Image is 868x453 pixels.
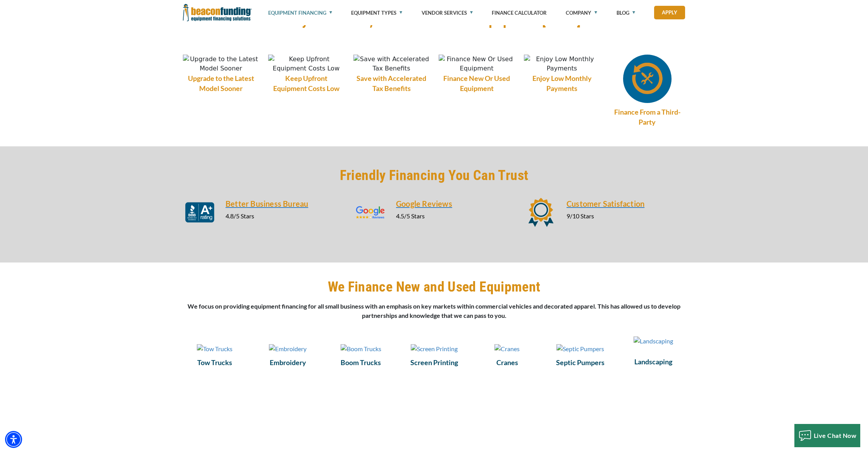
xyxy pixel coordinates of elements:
a: Screen Printing [402,357,466,367]
img: Embroidery [269,344,307,353]
h6: Save with Accelerated Tax Benefits [353,73,429,93]
a: Landscaping [621,357,685,367]
img: icon [526,198,555,227]
p: 4.8/5 Stars [226,211,344,221]
a: Finance From a Third-Party [609,55,685,103]
a: Apply [654,6,685,19]
a: Embroidery [256,357,320,367]
span: Live Chat Now [814,432,857,439]
img: icon [356,198,385,227]
a: Landscaping [621,343,685,353]
a: Septic Pumpers [548,357,612,367]
a: Boom Trucks [329,343,393,353]
img: Finance From a Third-Party [623,55,672,103]
img: Septic Pumpers [556,344,604,353]
img: icon [185,198,214,227]
h6: Enjoy Low Monthly Payments [524,73,600,93]
a: Google Reviews [396,198,515,209]
a: Boom Trucks [329,357,393,367]
p: 4.5/5 Stars [396,211,515,221]
img: Landscaping [634,336,673,346]
p: 9/10 Stars [567,211,685,221]
strong: We focus on providing equipment financing for all small business with an emphasis on key markets ... [188,302,680,319]
button: Live Chat Now [794,424,861,447]
img: Upgrade to the Latest Model Sooner [183,55,259,73]
img: Screen Printing [411,344,458,353]
h2: Friendly Financing You Can Trust [183,166,685,184]
h6: Finance New Or Used Equipment [439,73,515,93]
img: Enjoy Low Monthly Payments [524,55,600,73]
a: Embroidery [256,343,320,353]
a: Customer Satisfaction [567,198,685,209]
a: Finance From a Third-Party [609,107,685,127]
a: Tow Trucks [183,357,247,367]
h6: Keep Upfront Equipment Costs Low [268,73,344,93]
img: Cranes [494,344,520,353]
a: Screen Printing [402,343,466,353]
img: Keep Upfront Equipment Costs Low [268,55,344,73]
img: Tow Trucks [197,344,232,353]
a: Tow Trucks [183,343,247,353]
h6: Upgrade to the Latest Model Sooner [183,73,259,93]
img: Boom Trucks [341,344,381,353]
div: Accessibility Menu [5,431,22,448]
a: Cranes [475,357,539,367]
a: Septic Pumpers [548,343,612,353]
img: Finance New Or Used Equipment [439,55,515,73]
img: Save with Accelerated Tax Benefits [353,55,429,73]
a: Cranes [475,343,539,353]
a: Better Business Bureau [226,198,344,209]
h2: We Finance New and Used Equipment [183,278,685,296]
